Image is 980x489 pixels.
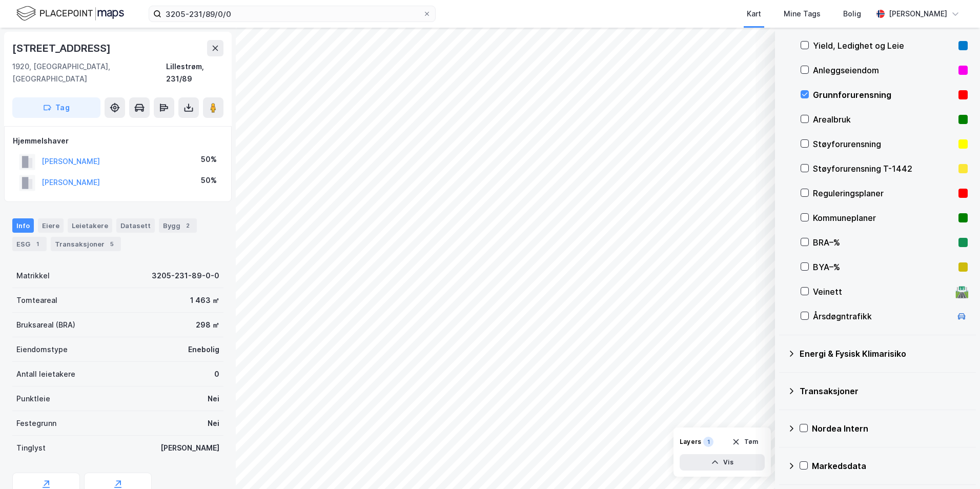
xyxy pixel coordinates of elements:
[929,440,980,489] iframe: Chat Widget
[12,218,34,233] div: Info
[703,437,713,447] div: 1
[725,434,765,450] button: Tøm
[813,89,954,101] div: Grunnforurensning
[161,6,423,22] input: Søk på adresse, matrikkel, gårdeiere, leietakere eller personer
[201,174,217,187] div: 50%
[51,237,121,251] div: Transaksjoner
[12,237,47,251] div: ESG
[38,218,64,233] div: Eiere
[813,212,954,224] div: Kommuneplaner
[16,368,75,380] div: Antall leietakere
[800,385,968,397] div: Transaksjoner
[813,286,951,298] div: Veinett
[800,348,968,360] div: Energi & Fysisk Klimarisiko
[16,270,50,282] div: Matrikkel
[196,319,219,331] div: 298 ㎡
[208,417,219,430] div: Nei
[188,343,219,356] div: Enebolig
[813,39,954,52] div: Yield, Ledighet og Leie
[16,393,50,405] div: Punktleie
[166,60,223,85] div: Lillestrøm, 231/89
[813,187,954,199] div: Reguleringsplaner
[680,454,765,471] button: Vis
[182,220,193,231] div: 2
[16,343,68,356] div: Eiendomstype
[116,218,155,233] div: Datasett
[889,8,947,20] div: [PERSON_NAME]
[813,236,954,249] div: BRA–%
[160,442,219,454] div: [PERSON_NAME]
[12,97,100,118] button: Tag
[152,270,219,282] div: 3205-231-89-0-0
[955,285,969,298] div: 🛣️
[812,460,968,472] div: Markedsdata
[201,153,217,166] div: 50%
[813,162,954,175] div: Støyforurensning T-1442
[16,319,75,331] div: Bruksareal (BRA)
[813,261,954,273] div: BYA–%
[813,113,954,126] div: Arealbruk
[159,218,197,233] div: Bygg
[16,294,57,307] div: Tomteareal
[747,8,761,20] div: Kart
[208,393,219,405] div: Nei
[812,422,968,435] div: Nordea Intern
[813,138,954,150] div: Støyforurensning
[680,438,701,446] div: Layers
[16,442,46,454] div: Tinglyst
[813,64,954,76] div: Anleggseiendom
[68,218,112,233] div: Leietakere
[784,8,821,20] div: Mine Tags
[12,60,166,85] div: 1920, [GEOGRAPHIC_DATA], [GEOGRAPHIC_DATA]
[12,40,113,56] div: [STREET_ADDRESS]
[843,8,861,20] div: Bolig
[813,310,951,322] div: Årsdøgntrafikk
[13,135,223,147] div: Hjemmelshaver
[32,239,43,249] div: 1
[107,239,117,249] div: 5
[214,368,219,380] div: 0
[16,5,124,23] img: logo.f888ab2527a4732fd821a326f86c7f29.svg
[16,417,56,430] div: Festegrunn
[190,294,219,307] div: 1 463 ㎡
